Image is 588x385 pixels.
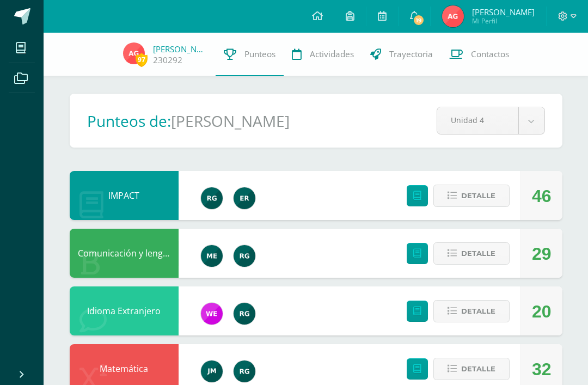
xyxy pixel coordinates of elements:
a: Contactos [441,33,517,76]
a: 230292 [153,54,182,66]
span: Detalle [461,301,495,321]
a: Punteos [216,33,284,76]
img: e5319dee200a4f57f0a5ff00aaca67bb.png [201,245,223,267]
a: Unidad 4 [437,107,544,134]
img: 24ef3269677dd7dd963c57b86ff4a022.png [234,303,255,325]
span: 19 [413,14,425,26]
span: Mi Perfil [472,16,535,26]
button: Detalle [433,242,510,265]
img: 24ef3269677dd7dd963c57b86ff4a022.png [201,187,223,209]
div: Idioma Extranjero [70,286,179,335]
a: [PERSON_NAME] [153,44,207,54]
span: 97 [136,53,148,66]
div: 20 [532,287,552,336]
h1: [PERSON_NAME] [171,111,290,131]
img: 181bd64f35e5d1f02f3ce7fc9921b09f.png [442,5,464,27]
img: 8c5e9009d7ac1927ca83db190ae0c641.png [201,303,223,325]
div: Comunicación y lenguaje [70,229,179,278]
span: Unidad 4 [451,107,504,133]
button: Detalle [433,300,510,322]
span: Detalle [461,186,495,206]
a: Trayectoria [362,33,441,76]
span: Contactos [471,48,509,60]
img: 24ef3269677dd7dd963c57b86ff4a022.png [234,245,255,267]
img: 6bd1f88eaa8f84a993684add4ac8f9ce.png [201,360,223,382]
div: 29 [532,229,552,278]
a: Actividades [284,33,362,76]
div: 46 [532,172,552,221]
img: 181bd64f35e5d1f02f3ce7fc9921b09f.png [123,42,145,64]
button: Detalle [433,185,510,207]
span: Punteos [244,48,275,60]
span: Detalle [461,359,495,379]
img: 24ef3269677dd7dd963c57b86ff4a022.png [234,360,255,382]
span: [PERSON_NAME] [472,7,535,17]
span: Trayectoria [389,48,433,60]
span: Detalle [461,243,495,264]
span: Actividades [310,48,354,60]
div: IMPACT [70,171,179,220]
button: Detalle [433,358,510,380]
h1: Punteos de: [87,111,171,131]
img: 43406b00e4edbe00e0fe2658b7eb63de.png [234,187,255,209]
